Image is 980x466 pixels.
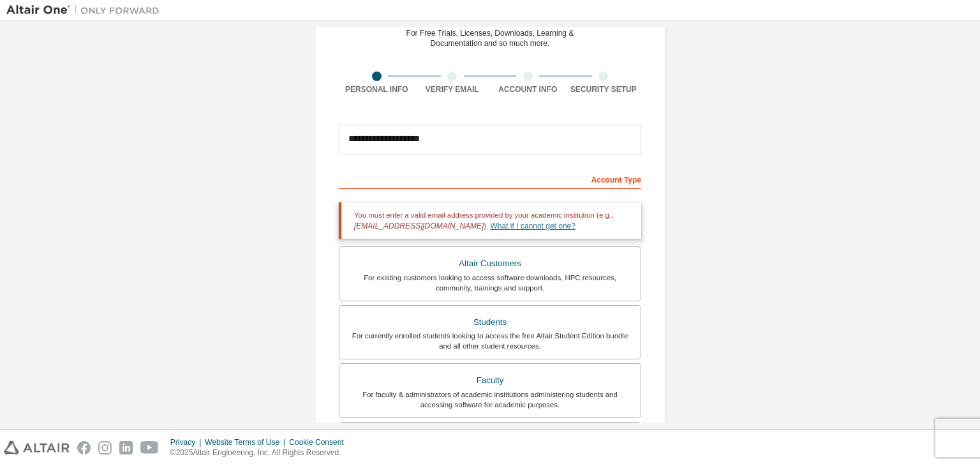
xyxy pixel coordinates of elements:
img: linkedin.svg [119,441,133,455]
div: You must enter a valid email address provided by your academic institution (e.g., ). [339,202,641,239]
div: For Free Trials, Licenses, Downloads, Learning & Documentation and so much more. [406,28,574,49]
img: Altair One [6,4,166,17]
div: Privacy [170,437,205,447]
div: For existing customers looking to access software downloads, HPC resources, community, trainings ... [347,273,633,293]
div: For faculty & administrators of academic institutions administering students and accessing softwa... [347,389,633,410]
div: Account Type [339,169,641,189]
img: facebook.svg [77,441,91,455]
img: altair_logo.svg [4,441,70,455]
div: Personal Info [339,84,415,94]
div: Altair Customers [347,255,633,273]
p: © 2025 Altair Engineering, Inc. All Rights Reserved. [170,447,352,458]
div: Faculty [347,372,633,389]
div: For currently enrolled students looking to access the free Altair Student Edition bundle and all ... [347,331,633,351]
div: Students [347,313,633,331]
img: instagram.svg [98,441,112,455]
span: [EMAIL_ADDRESS][DOMAIN_NAME] [354,222,484,230]
a: What if I cannot get one? [491,222,575,230]
div: Security Setup [566,84,642,94]
div: Cookie Consent [289,437,351,447]
div: Website Terms of Use [205,437,289,447]
div: Account Info [490,84,566,94]
div: Verify Email [415,84,491,94]
img: youtube.svg [140,441,159,455]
